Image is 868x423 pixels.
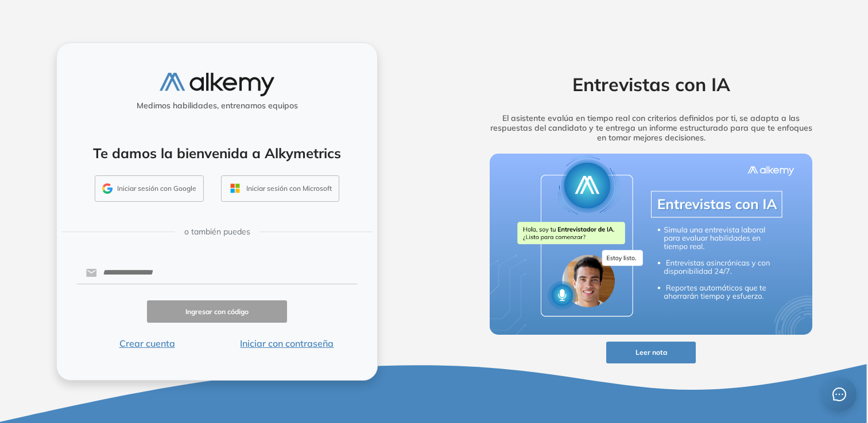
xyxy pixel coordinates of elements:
[472,73,830,95] h2: Entrevistas con IA
[472,113,830,142] h5: El asistente evalúa en tiempo real con criterios definidos por ti, se adapta a las respuestas del...
[490,154,812,335] img: img-more-info
[61,101,373,111] h5: Medimos habilidades, entrenamos equipos
[77,336,217,350] button: Crear cuenta
[95,175,204,202] button: Iniciar sesión con Google
[102,183,113,194] img: GMAIL_ICON
[147,300,287,323] button: Ingresar con código
[832,387,846,401] span: message
[184,226,250,238] span: o también puedes
[228,182,242,195] img: OUTLOOK_ICON
[606,342,696,364] button: Leer nota
[160,73,274,96] img: logo-alkemy
[217,336,357,350] button: Iniciar con contraseña
[72,145,362,162] h4: Te damos la bienvenida a Alkymetrics
[221,175,339,202] button: Iniciar sesión con Microsoft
